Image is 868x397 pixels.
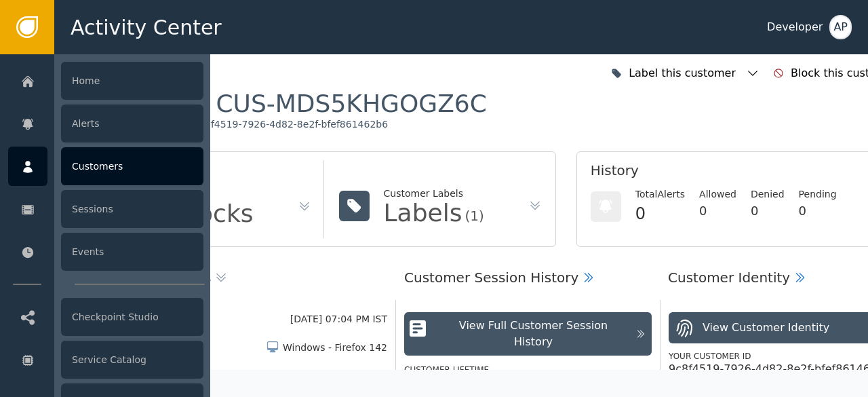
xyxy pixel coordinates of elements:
a: Customers [8,147,203,186]
div: Alerts [61,105,203,143]
div: 0 [699,202,736,220]
a: Home [8,61,203,100]
a: Events [8,232,203,271]
div: Customer : [75,88,487,119]
span: Activity Center [71,12,222,43]
div: Home [61,62,203,100]
div: Customers [61,147,203,185]
div: Total Alerts [635,187,685,202]
a: Sessions [8,189,203,229]
label: Customer Lifetime [404,365,489,375]
div: View Full Customer Session History [438,318,629,350]
div: Customer Identity [668,267,790,288]
div: Developer [767,19,823,35]
div: 0 [751,202,785,220]
div: Windows - Firefox 142 [283,341,387,355]
div: Customer Session History [404,267,578,288]
div: Labels [384,201,462,225]
button: View Full Customer Session History [404,312,652,356]
a: Service Catalog [8,340,203,379]
a: Alerts [8,104,203,143]
div: Sessions [61,190,203,228]
button: Label this customer [608,58,763,88]
div: [DATE] 07:04 PM IST [290,312,387,326]
div: CUS-MDS5KHGOGZ6C [216,88,486,119]
button: AP [829,15,852,39]
div: Customer Labels [384,187,484,201]
div: 0 [635,202,685,226]
div: (1) [465,209,484,223]
div: Service Catalog [61,341,203,379]
a: Checkpoint Studio [8,297,203,337]
div: Label this customer [629,65,739,81]
div: Checkpoint Studio [61,298,203,336]
div: Events [61,233,203,271]
div: Pending [799,187,837,202]
div: 9c8f4519-7926-4d82-8e2f-bfef861462b6 [193,119,388,131]
div: Allowed [699,187,736,202]
div: 0 [799,202,837,220]
div: Denied [751,187,785,202]
div: View Customer Identity [703,320,829,336]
